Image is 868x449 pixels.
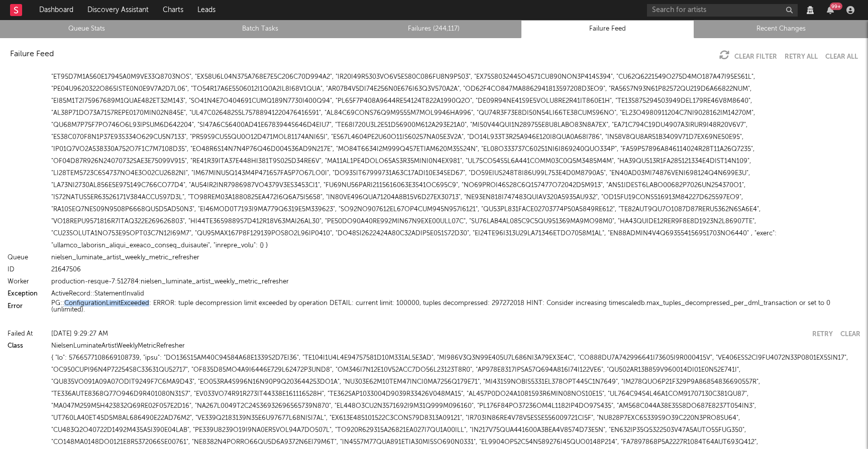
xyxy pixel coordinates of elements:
a: Batch Tasks [179,23,342,35]
button: Clear All [825,54,858,60]
a: Queue Stats [6,23,168,35]
button: Clear [840,331,860,338]
a: Failure Feed [526,23,689,35]
button: 99+ [827,6,834,14]
div: Failed At [8,328,48,340]
div: Failure Feed [10,48,54,60]
a: Recent Changes [700,23,862,35]
div: ID [8,264,48,276]
div: Queue [8,252,48,264]
div: nielsen_luminate_artist_weekly_metric_refresher [51,252,860,264]
a: Class [8,343,23,350]
button: Retry All [785,54,818,60]
input: Search for artists [647,4,798,17]
div: Worker [8,276,48,288]
button: PG::ConfigurationLimitExceeded: ERROR: tuple decompression limit exceeded by operation DETAIL: cu... [51,300,860,313]
div: ActiveRecord::StatementInvalid [51,288,860,300]
div: NielsenLuminateArtistWeeklyMetricRefresher [51,340,860,352]
div: [DATE] 9:29:27 AM [51,328,805,340]
div: production-resque-7:512784:nielsen_luminate_artist_weekly_metric_refresher [51,276,860,288]
a: Exception [8,291,38,297]
a: Failures (244,117) [353,23,515,35]
div: 21647506 [51,264,860,276]
div: 99 + [830,3,842,10]
button: Retry [812,331,833,338]
button: Error [8,304,23,310]
a: Clear Filter [734,54,777,60]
